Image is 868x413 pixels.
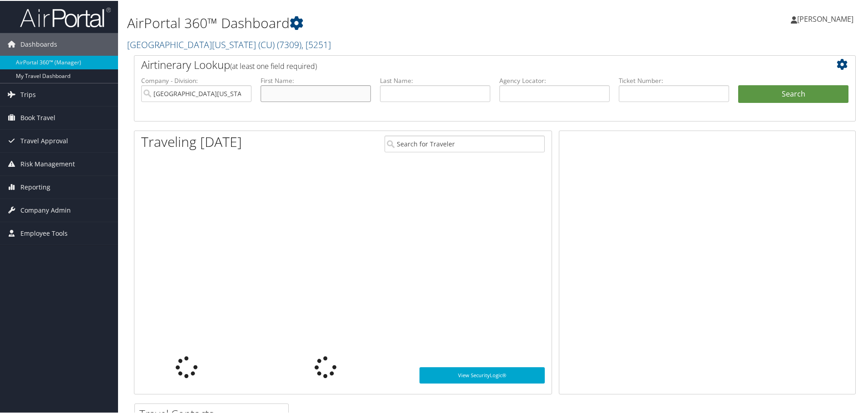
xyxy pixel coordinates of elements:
a: [PERSON_NAME] [791,5,863,32]
a: [GEOGRAPHIC_DATA][US_STATE] (CU) [127,38,331,50]
h1: AirPortal 360™ Dashboard [127,13,617,32]
label: Company - Division: [141,75,252,84]
span: (at least one field required) [230,60,317,70]
span: ( 7309 ) [277,38,301,50]
span: Company Admin [20,198,71,221]
span: Book Travel [20,106,55,128]
span: , [ 5251 ] [301,38,331,50]
button: Search [738,84,848,102]
label: Last Name: [380,75,490,84]
span: Trips [20,83,36,105]
label: Agency Locator: [499,75,610,84]
h1: Traveling [DATE] [141,131,242,151]
label: Ticket Number: [619,75,729,84]
span: Dashboards [20,32,57,55]
span: Risk Management [20,152,75,175]
img: airportal-logo.png [20,6,111,27]
span: Employee Tools [20,221,68,244]
h2: Airtinerary Lookup [141,56,789,72]
a: View SecurityLogic® [419,366,545,383]
span: Reporting [20,175,50,198]
label: First Name: [261,75,371,84]
input: Search for Traveler [385,135,545,151]
span: [PERSON_NAME] [797,13,853,23]
span: Travel Approval [20,129,68,151]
